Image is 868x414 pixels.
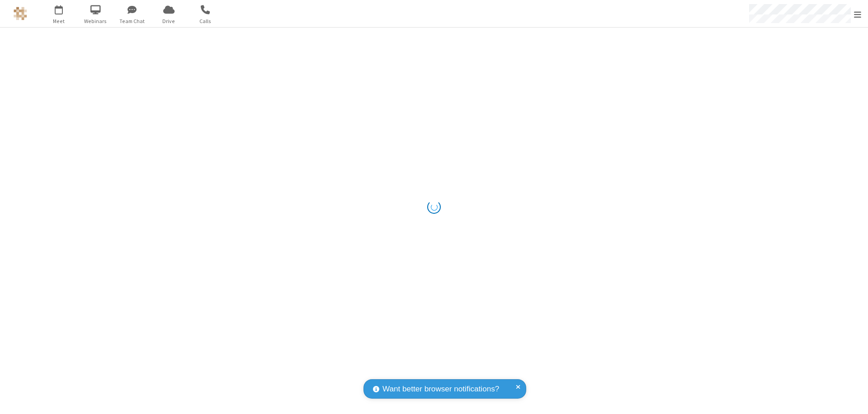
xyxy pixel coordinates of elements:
[79,17,113,25] span: Webinars
[14,7,27,20] img: QA Selenium DO NOT DELETE OR CHANGE
[115,17,149,25] span: Team Chat
[189,17,222,25] span: Calls
[42,17,76,25] span: Meet
[382,383,499,395] span: Want better browser notifications?
[152,17,186,25] span: Drive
